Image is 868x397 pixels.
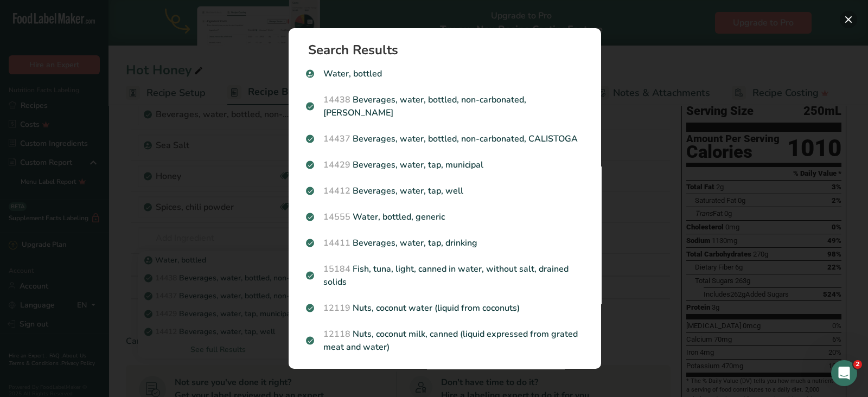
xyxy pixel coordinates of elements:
span: 12118 [323,328,350,340]
span: 14437 [323,133,350,145]
p: Water, bottled [306,67,584,80]
p: Nuts, coconut water (liquid from coconuts) [306,302,584,315]
span: 14429 [323,159,350,171]
p: Beverages, water, bottled, non-carbonated, [PERSON_NAME] [306,93,584,119]
span: 14412 [323,185,350,197]
p: Nuts, coconut milk, canned (liquid expressed from grated meat and water) [306,328,584,354]
span: 15184 [323,263,350,275]
h1: Search Results [308,43,590,56]
span: 14438 [323,94,350,106]
p: Water, bottled, generic [306,210,584,223]
p: Beverages, water, tap, municipal [306,158,584,171]
p: Beverages, water, bottled, non-carbonated, CALISTOGA [306,132,584,145]
p: Nuts, coconut milk, raw (liquid expressed from grated meat and water) [306,367,584,393]
iframe: Intercom live chat [831,360,857,386]
p: Beverages, water, tap, well [306,184,584,197]
p: Beverages, water, tap, drinking [306,236,584,249]
span: 14411 [323,237,350,249]
span: 12117 [323,367,350,379]
span: 12119 [323,302,350,314]
span: 2 [853,360,862,369]
p: Fish, tuna, light, canned in water, without salt, drained solids [306,262,584,289]
span: 14555 [323,211,350,223]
